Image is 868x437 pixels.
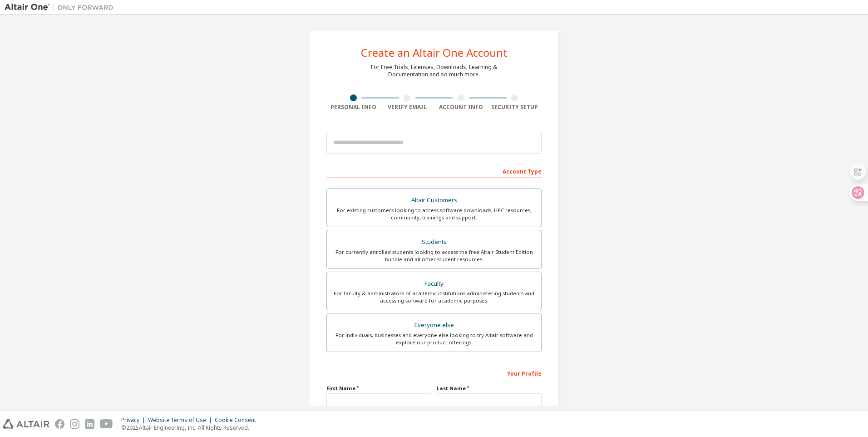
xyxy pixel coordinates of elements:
[361,47,508,58] div: Create an Altair One Account
[148,417,215,424] div: Website Terms of Use
[70,419,79,429] img: instagram.svg
[332,332,536,346] div: For individuals, businesses and everyone else looking to try Altair software and explore our prod...
[371,64,497,78] div: For Free Trials, Licenses, Downloads, Learning & Documentation and so much more.
[5,3,118,12] img: Altair One
[488,104,542,111] div: Security Setup
[121,417,148,424] div: Privacy
[121,424,261,432] p: © 2025 Altair Engineering, Inc. All Rights Reserved.
[332,278,536,290] div: Faculty
[332,290,536,304] div: For faculty & administrators of academic institutions administering students and accessing softwa...
[85,419,94,429] img: linkedin.svg
[215,417,261,424] div: Cookie Consent
[434,104,488,111] div: Account Info
[437,385,542,392] label: Last Name
[3,419,49,429] img: altair_logo.svg
[332,236,536,248] div: Students
[332,248,536,263] div: For currently enrolled students looking to access the free Altair Student Edition bundle and all ...
[326,164,542,178] div: Account Type
[332,319,536,332] div: Everyone else
[55,419,64,429] img: facebook.svg
[326,104,380,111] div: Personal Info
[326,385,431,392] label: First Name
[332,207,536,221] div: For existing customers looking to access software downloads, HPC resources, community, trainings ...
[100,419,113,429] img: youtube.svg
[326,366,542,380] div: Your Profile
[332,194,536,207] div: Altair Customers
[380,104,434,111] div: Verify Email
